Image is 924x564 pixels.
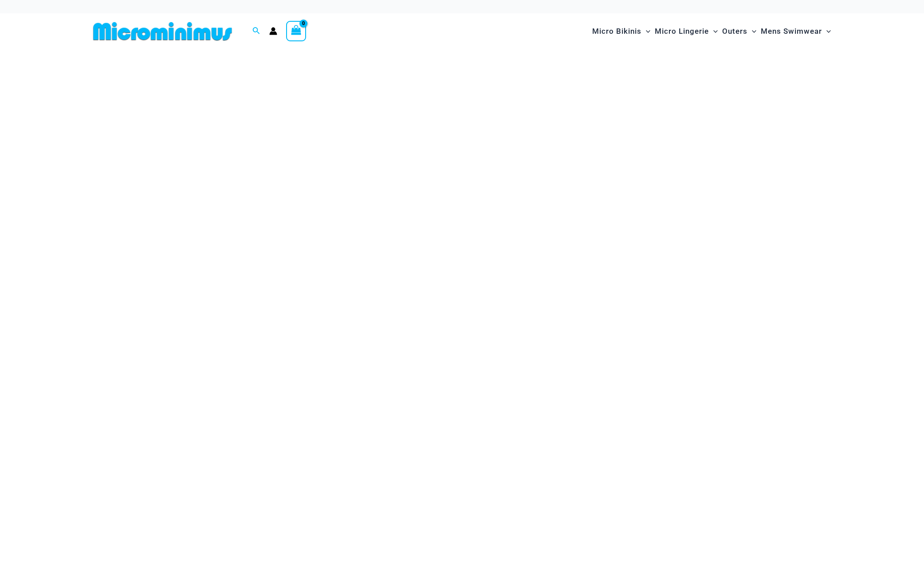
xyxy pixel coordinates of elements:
[252,26,260,37] a: Search icon link
[641,20,650,43] span: Menu Toggle
[286,21,307,41] a: View Shopping Cart, empty
[589,16,835,46] nav: Site Navigation
[655,20,709,43] span: Micro Lingerie
[822,20,831,43] span: Menu Toggle
[722,20,747,43] span: Outers
[709,20,718,43] span: Menu Toggle
[747,20,756,43] span: Menu Toggle
[759,18,833,45] a: Mens SwimwearMenu ToggleMenu Toggle
[720,18,759,45] a: OutersMenu ToggleMenu Toggle
[269,27,277,35] a: Account icon link
[590,18,653,45] a: Micro BikinisMenu ToggleMenu Toggle
[653,18,720,45] a: Micro LingerieMenu ToggleMenu Toggle
[592,20,641,43] span: Micro Bikinis
[761,20,822,43] span: Mens Swimwear
[90,21,236,41] img: MM SHOP LOGO FLAT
